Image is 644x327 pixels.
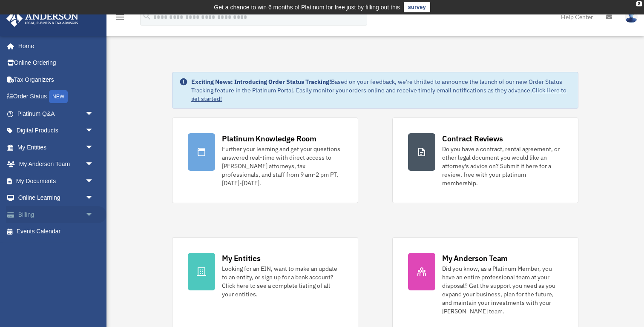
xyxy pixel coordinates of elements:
a: menu [115,15,125,22]
a: survey [404,2,430,12]
a: My Entitiesarrow_drop_down [6,139,106,156]
div: Platinum Knowledge Room [222,133,316,144]
img: Anderson Advisors Platinum Portal [4,10,81,27]
a: Platinum Q&Aarrow_drop_down [6,105,106,122]
div: Looking for an EIN, want to make an update to an entity, or sign up for a bank account? Click her... [222,264,342,298]
div: close [636,1,642,6]
a: Order StatusNEW [6,88,106,106]
span: arrow_drop_down [85,139,102,156]
div: Contract Reviews [442,133,503,144]
a: Platinum Knowledge Room Further your learning and get your questions answered real-time with dire... [172,118,358,203]
i: search [142,11,152,21]
div: Further your learning and get your questions answered real-time with direct access to [PERSON_NAM... [222,145,342,187]
a: Contract Reviews Do you have a contract, rental agreement, or other legal document you would like... [392,118,578,203]
a: Digital Productsarrow_drop_down [6,122,106,139]
a: Online Ordering [6,54,106,72]
img: User Pic [625,11,638,23]
a: Online Learningarrow_drop_down [6,189,106,207]
a: Billingarrow_drop_down [6,206,106,223]
div: NEW [49,90,68,103]
span: arrow_drop_down [85,156,102,173]
a: Events Calendar [6,223,106,240]
a: Tax Organizers [6,71,106,88]
div: Get a chance to win 6 months of Platinum for free just by filling out this [214,2,400,12]
div: Did you know, as a Platinum Member, you have an entire professional team at your disposal? Get th... [442,264,563,316]
a: Click Here to get started! [191,86,566,103]
a: Home [6,37,102,54]
a: My Anderson Teamarrow_drop_down [6,156,106,173]
span: arrow_drop_down [85,172,102,190]
div: My Entities [222,253,260,264]
span: arrow_drop_down [85,105,102,123]
div: Based on your feedback, we're thrilled to announce the launch of our new Order Status Tracking fe... [191,77,571,103]
a: My Documentsarrow_drop_down [6,172,106,189]
div: My Anderson Team [442,253,508,264]
span: arrow_drop_down [85,122,102,140]
span: arrow_drop_down [85,189,102,207]
i: menu [115,12,125,22]
div: Do you have a contract, rental agreement, or other legal document you would like an attorney's ad... [442,145,563,187]
strong: Exciting News: Introducing Order Status Tracking! [191,78,331,86]
span: arrow_drop_down [85,206,102,224]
